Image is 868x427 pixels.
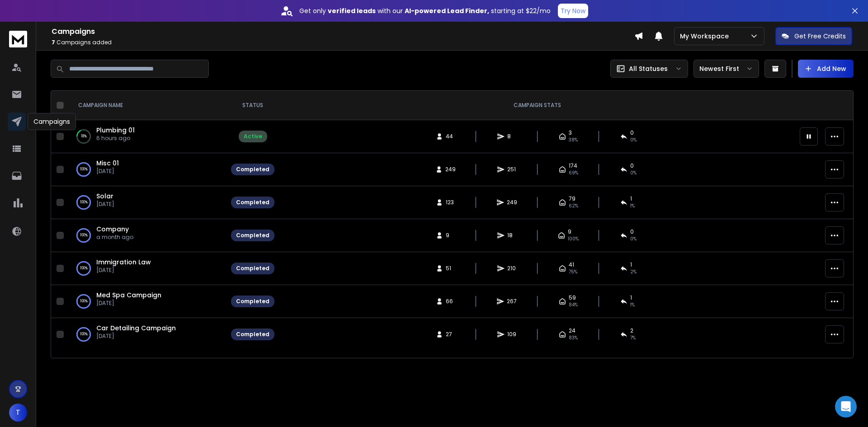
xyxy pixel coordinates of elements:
p: All Statuses [629,64,668,73]
a: Med Spa Campaign [96,291,161,300]
div: Completed [236,298,269,305]
div: Campaigns [28,113,76,130]
p: 18 % [81,132,87,141]
p: [DATE] [96,267,151,274]
p: Get Free Credits [794,32,846,41]
span: 44 [446,133,455,140]
span: 59 [569,294,576,301]
span: 9 [446,232,455,239]
th: CAMPAIGN NAME [67,91,226,120]
span: 1 [630,195,632,202]
span: 0 [630,228,634,235]
p: 100 % [80,198,88,207]
span: 0 % [630,235,637,243]
th: CAMPAIGN STATS [280,91,794,120]
td: 100%Misc 01[DATE] [67,153,226,186]
p: [DATE] [96,300,161,307]
p: 100 % [80,231,88,240]
span: 9 [568,228,571,235]
strong: AI-powered Lead Finder, [405,6,489,15]
img: logo [9,31,27,47]
h1: Campaigns [52,26,634,37]
div: Active [244,133,262,140]
span: 41 [569,261,574,268]
span: 7 % [630,334,636,342]
p: My Workspace [680,32,732,41]
a: Immigration Law [96,258,151,267]
span: 38 % [569,136,578,144]
span: 251 [507,166,516,173]
span: 83 % [569,334,578,342]
span: 8 [507,133,516,140]
div: Completed [236,232,269,239]
span: 18 [507,232,516,239]
span: 0 [630,162,634,169]
span: 249 [507,199,517,206]
span: 1 [630,294,632,301]
span: 24 [569,327,576,334]
p: a month ago [96,234,133,241]
span: 69 % [569,169,578,177]
p: 100 % [80,330,88,339]
p: [DATE] [96,333,176,340]
td: 100%Car Detailing Campaign[DATE] [67,318,226,351]
button: Newest First [693,60,759,78]
span: 84 % [569,301,578,309]
div: Completed [236,166,269,173]
span: 174 [569,162,577,169]
button: Try Now [558,4,588,18]
p: Get only with our starting at $22/mo [299,6,551,15]
button: T [9,404,27,422]
p: Try Now [561,6,585,15]
td: 100%Companya month ago [67,219,226,252]
td: 100%Immigration Law[DATE] [67,252,226,285]
div: Open Intercom Messenger [835,396,857,418]
span: 0 [630,129,634,136]
p: [DATE] [96,201,114,208]
strong: verified leads [328,6,376,15]
p: 100 % [80,297,88,306]
p: 100 % [80,264,88,273]
span: 210 [507,265,516,272]
span: 109 [507,331,516,338]
span: 66 [446,298,455,305]
div: Completed [236,265,269,272]
td: 100%Med Spa Campaign[DATE] [67,285,226,318]
span: 249 [445,166,456,173]
span: 75 % [569,268,577,276]
div: Completed [236,331,269,338]
span: 3 [569,129,572,136]
span: 27 [446,331,455,338]
span: 1 % [630,202,635,210]
div: Completed [236,199,269,206]
a: Company [96,225,129,234]
p: 100 % [80,165,88,174]
span: 62 % [569,202,578,210]
span: 79 [569,195,576,202]
td: 18%Plumbing 016 hours ago [67,120,226,153]
button: Get Free Credits [775,27,852,45]
span: 2 [630,327,633,334]
a: Solar [96,192,113,201]
p: 6 hours ago [96,135,135,142]
span: 267 [507,298,517,305]
span: 51 [446,265,455,272]
span: 0 % [630,169,637,177]
a: Misc 01 [96,159,119,168]
button: Add New [798,60,854,78]
th: STATUS [226,91,280,120]
span: 1 % [630,301,635,309]
span: 100 % [568,235,579,243]
td: 100%Solar[DATE] [67,186,226,219]
a: Plumbing 01 [96,126,135,135]
p: [DATE] [96,168,119,175]
a: Car Detailing Campaign [96,324,176,333]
